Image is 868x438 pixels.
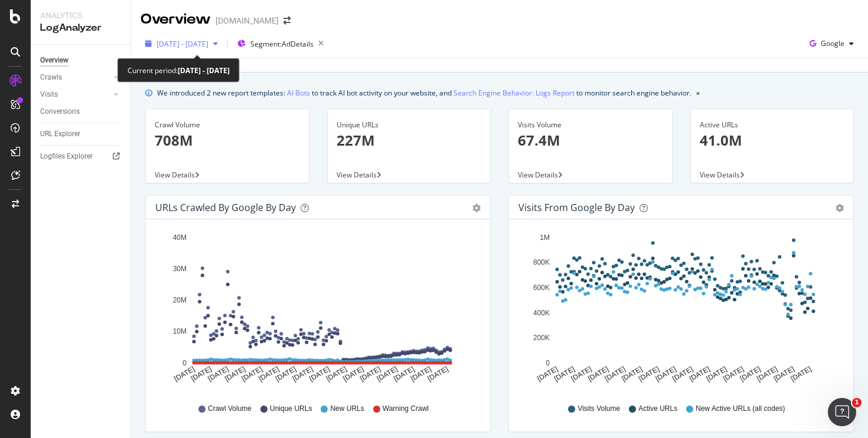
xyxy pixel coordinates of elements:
iframe: Intercom live chat [828,398,856,426]
div: info banner [145,87,854,99]
text: [DATE] [274,365,298,383]
span: Warning Crawl [383,404,429,414]
div: Unique URLs [337,120,482,130]
text: [DATE] [190,365,213,383]
text: 1M [540,233,550,242]
text: [DATE] [207,365,230,383]
text: 0 [546,359,550,367]
span: New Active URLs (all codes) [696,404,785,414]
p: 227M [337,130,482,150]
svg: A chart. [518,229,840,393]
text: 30M [173,265,187,273]
text: [DATE] [755,365,779,383]
text: [DATE] [789,365,813,383]
text: [DATE] [637,365,661,383]
div: Crawl Volume [155,120,300,130]
text: [DATE] [603,365,627,383]
a: Crawls [40,71,110,84]
div: Conversions [40,106,80,118]
span: View Details [518,170,558,180]
text: [DATE] [257,365,280,383]
b: [DATE] - [DATE] [178,65,230,75]
p: 708M [155,130,300,150]
text: [DATE] [223,365,247,383]
span: View Details [337,170,377,180]
text: [DATE] [620,365,644,383]
span: 1 [852,398,862,407]
div: Analytics [40,9,121,21]
text: 20M [173,296,187,304]
text: [DATE] [671,365,694,383]
span: Unique URLs [270,404,312,414]
a: URL Explorer [40,128,122,140]
p: 41.0M [700,130,845,150]
div: Overview [141,9,211,29]
span: View Details [700,170,740,180]
div: URL Explorer [40,128,80,140]
text: [DATE] [426,365,450,383]
span: Crawl Volume [208,404,252,414]
text: [DATE] [705,365,729,383]
div: Logfiles Explorer [40,150,93,163]
div: gear [836,204,844,212]
a: Overview [40,54,122,67]
div: Visits from Google by day [518,202,635,213]
div: URLs Crawled by Google by day [155,202,296,213]
div: Active URLs [700,120,845,130]
text: 800K [533,259,550,267]
text: [DATE] [376,365,399,383]
text: 10M [173,328,187,336]
span: View Details [155,170,195,180]
span: New URLs [330,404,364,414]
div: gear [472,204,481,212]
text: 40M [173,233,187,242]
text: [DATE] [240,365,264,383]
div: Crawls [40,71,62,84]
text: [DATE] [536,365,559,383]
text: [DATE] [308,365,331,383]
text: [DATE] [654,365,678,383]
a: Conversions [40,106,122,118]
div: LogAnalyzer [40,21,121,35]
text: 200K [533,334,550,342]
span: [DATE] - [DATE] [156,39,208,49]
text: [DATE] [739,365,762,383]
text: [DATE] [291,365,315,383]
span: Segment: AdDetails [250,39,314,49]
text: 0 [182,359,187,367]
text: [DATE] [553,365,576,383]
text: [DATE] [722,365,745,383]
text: 400K [533,309,550,317]
svg: A chart. [155,229,477,393]
a: AI Bots [287,87,310,99]
span: Active URLs [638,404,677,414]
text: [DATE] [586,365,610,383]
button: Segment:AdDetails [233,34,328,53]
div: [DOMAIN_NAME] [216,15,279,27]
div: Visits [40,88,58,101]
button: Google [805,34,859,53]
div: Visits Volume [518,120,663,130]
div: Overview [40,54,68,67]
button: [DATE] - [DATE] [141,34,223,53]
text: [DATE] [342,365,366,383]
span: Visits Volume [577,404,620,414]
div: arrow-right-arrow-left [283,17,291,25]
a: Logfiles Explorer [40,150,122,163]
text: [DATE] [688,365,712,383]
button: close banner [693,84,703,101]
text: [DATE] [772,365,796,383]
a: Search Engine Behavior: Logs Report [453,87,575,99]
span: Google [821,38,844,48]
text: [DATE] [392,365,416,383]
text: [DATE] [409,365,433,383]
text: [DATE] [570,365,593,383]
a: Visits [40,88,110,101]
text: 600K [533,284,550,292]
div: Current period: [128,64,230,77]
text: [DATE] [325,365,348,383]
text: [DATE] [358,365,382,383]
div: We introduced 2 new report templates: to track AI bot activity on your website, and to monitor se... [157,87,691,99]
